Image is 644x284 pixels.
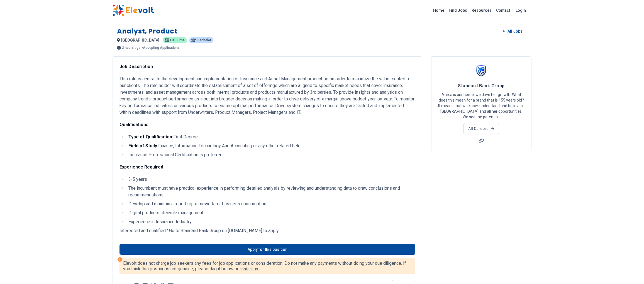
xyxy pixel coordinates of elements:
span: Full-time [170,38,185,42]
a: All Careers [464,123,499,134]
p: Interested and qualified? Go to Standard Bank Group on [DOMAIN_NAME] to apply [119,227,415,234]
li: The incumbent must have practical experience in performing detailed analysis by reviewing and und... [127,185,415,198]
a: Resources [469,6,494,15]
p: - Accepting Applications [142,46,180,49]
a: All Jobs [498,27,527,35]
a: Home [431,6,447,15]
span: Standard Bank Group [458,83,505,88]
a: Apply for this position [119,244,415,255]
p: This role is central to the development and implementation of Insurance and Asset Management prod... [119,76,415,116]
h1: Analyst, Product [117,27,177,36]
strong: Job Description [119,64,153,69]
strong: Experience Required [119,164,163,170]
a: contact us [240,267,258,271]
a: Find Jobs [447,6,469,15]
li: Insurance Professional Certification is preferred. [127,151,415,158]
li: Finance, Information Technology And Accounting or any other related field [127,143,415,149]
strong: Qualifications [119,122,148,127]
li: 3-5 years [127,176,415,183]
span: Bachelor [197,38,211,42]
li: First Degree [127,134,415,140]
li: Develop and maintain a reporting framework for business consumption. [127,201,415,207]
strong: Field of Study: [128,143,158,148]
img: Elevolt [113,4,154,16]
strong: Type of Qualification: [128,134,173,139]
img: Standard Bank Group [474,63,488,77]
li: Experience in Insurance Industry [127,218,415,225]
p: Africa is our home, we drive her growth. What does this mean for a brand that is 155 years old? I... [438,92,525,120]
a: Contact [494,6,512,15]
a: Login [512,5,529,16]
span: [GEOGRAPHIC_DATA] [121,38,159,42]
span: 2 hours ago [122,46,140,49]
p: Elevolt does not charge job seekers any fees for job applications or consideration. Do not make a... [123,261,412,272]
li: Digital products lifecycle management [127,210,415,216]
